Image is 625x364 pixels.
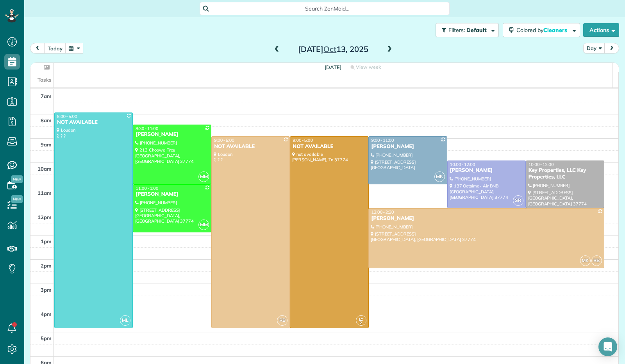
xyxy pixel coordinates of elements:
div: NOT AVAILABLE [292,143,366,150]
button: Colored byCleaners [503,23,580,37]
button: next [604,43,619,54]
div: [PERSON_NAME] [371,215,602,222]
span: MK [434,171,445,182]
span: MM [198,171,209,182]
span: 4pm [41,311,52,317]
button: Actions [583,23,619,37]
span: 12:00 - 2:30 [371,209,394,215]
span: 1pm [41,238,52,244]
span: 3pm [41,287,52,293]
div: Open Intercom Messenger [598,337,617,356]
span: View week [356,64,381,70]
button: Filters: Default [436,23,499,37]
span: 9am [41,141,52,148]
span: RB [591,255,602,266]
span: Default [466,27,487,34]
span: MM [198,219,209,230]
button: Day [583,43,605,54]
div: NOT AVAILABLE [214,143,287,150]
span: 10am [37,166,52,172]
span: Colored by [516,27,570,34]
button: today [44,43,66,54]
span: 9:00 - 11:00 [371,137,394,143]
a: Filters: Default [432,23,499,37]
span: 5pm [41,335,52,341]
span: 2pm [41,262,52,269]
span: 10:00 - 12:00 [450,162,475,167]
span: 11am [37,190,52,196]
span: 8:30 - 11:00 [136,126,158,131]
small: 2 [356,319,366,327]
div: [PERSON_NAME] [371,143,445,150]
span: New [11,175,23,183]
span: Cleaners [543,27,568,34]
span: Filters: [448,27,465,34]
h2: [DATE] 13, 2025 [284,45,382,54]
span: 8am [41,117,52,123]
span: Tasks [37,77,52,83]
div: [PERSON_NAME] [135,131,209,138]
span: 11:00 - 1:00 [136,186,158,191]
span: 9:00 - 5:00 [214,137,234,143]
span: 9:00 - 5:00 [293,137,313,143]
div: Key Properties, LLC Key Properties, LLC [528,167,602,180]
span: 7am [41,93,52,99]
span: 8:00 - 5:00 [57,114,77,119]
div: [PERSON_NAME] [135,191,209,198]
span: New [11,195,23,203]
span: MK [580,255,591,266]
span: ML [120,315,130,326]
span: [DATE] [325,64,341,70]
span: SR [513,195,523,206]
span: Oct [323,44,336,54]
span: LC [359,317,363,321]
div: NOT AVAILABLE [57,119,130,126]
span: 12pm [37,214,52,220]
span: 10:00 - 12:00 [529,162,554,167]
button: prev [30,43,45,54]
div: [PERSON_NAME] [450,167,523,174]
span: RB [277,315,287,326]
